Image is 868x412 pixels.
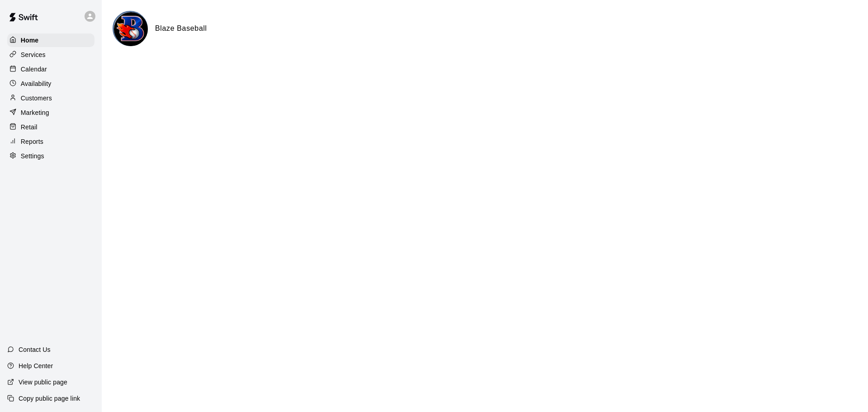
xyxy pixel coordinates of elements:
[19,345,51,354] p: Contact Us
[7,106,94,119] a: Marketing
[7,149,94,163] a: Settings
[7,135,94,148] a: Reports
[21,108,49,117] p: Marketing
[19,361,53,370] p: Help Center
[21,65,47,74] p: Calendar
[21,123,38,132] p: Retail
[19,378,67,387] p: View public page
[7,91,94,105] a: Customers
[21,94,52,103] p: Customers
[21,137,43,146] p: Reports
[7,48,94,62] a: Services
[21,152,44,161] p: Settings
[21,36,39,45] p: Home
[21,50,46,59] p: Services
[7,62,94,76] a: Calendar
[7,33,94,47] a: Home
[7,120,94,134] a: Retail
[155,23,207,34] h6: Blaze Baseball
[7,77,94,90] a: Availability
[114,12,148,46] img: Blaze Baseball logo
[21,79,52,88] p: Availability
[19,394,80,403] p: Copy public page link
